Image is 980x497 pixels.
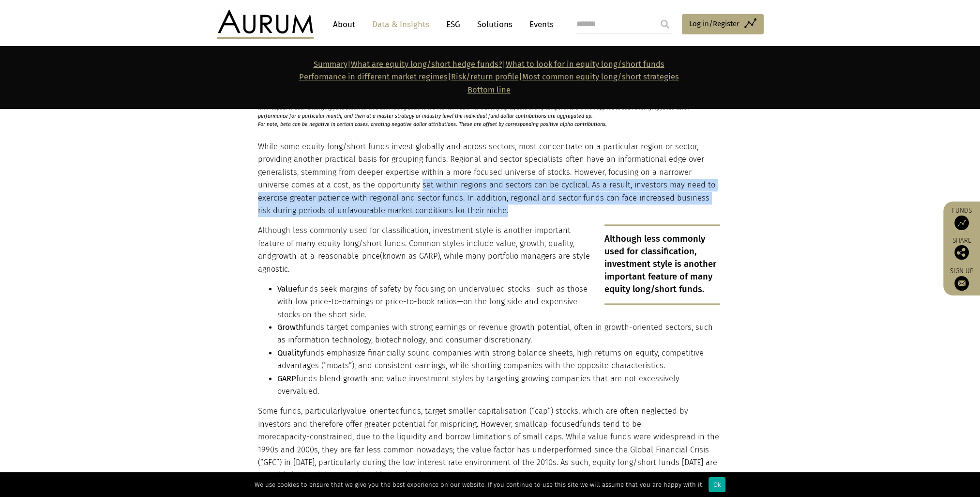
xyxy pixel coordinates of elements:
[277,348,303,357] strong: Quality
[314,60,347,69] a: Summary
[467,85,511,94] a: Bottom line
[954,216,969,230] img: Access Funds
[948,237,975,260] div: Share
[276,432,352,441] span: capacity-constrained
[272,251,380,261] span: growth-at-a-reasonable-price
[347,406,400,416] span: value-oriented
[441,16,465,33] a: ESG
[522,72,679,81] a: Most common equity long/short strategies
[604,224,720,304] p: Although less commonly used for classification, investment style is another important feature of ...
[277,284,297,294] strong: Value
[535,419,580,429] span: cap-focused
[277,374,296,383] strong: GARP
[258,405,720,481] p: Some funds, particularly funds, target smaller capitalisation (“cap”) stocks, which are often neg...
[954,276,969,291] img: Sign up to our newsletter
[682,14,764,34] a: Log in/Register
[277,283,720,321] li: funds seek margins of safety by focusing on undervalued stocks—such as those with low price-to-ea...
[258,224,720,276] p: Although less commonly used for classification, investment style is another important feature of ...
[948,267,975,291] a: Sign up
[472,16,517,33] a: Solutions
[655,15,675,34] input: Submit
[367,16,434,33] a: Data & Insights
[277,373,720,398] li: funds blend growth and value investment styles by targeting growing companies that are not excess...
[217,10,314,39] img: Aurum
[689,18,739,30] span: Log in/Register
[954,245,969,260] img: Share this post
[299,72,448,81] a: Performance in different market regimes
[258,140,720,217] p: While some equity long/short funds invest globally and across sectors, most concentrate on a part...
[709,477,725,492] div: Ok
[299,60,679,94] strong: | | | |
[451,72,519,81] a: Risk/return profile
[277,321,720,347] li: funds target companies with strong earnings or revenue growth potential, often in growth-oriented...
[506,60,664,69] a: What to look for in equity long/short funds
[277,347,720,373] li: funds emphasize financially sound companies with strong balance sheets, high returns on equity, c...
[525,16,554,33] a: Events
[948,206,975,230] a: Funds
[277,323,303,332] strong: Growth
[328,16,360,33] a: About
[351,60,502,69] a: What are equity long/short hedge funds?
